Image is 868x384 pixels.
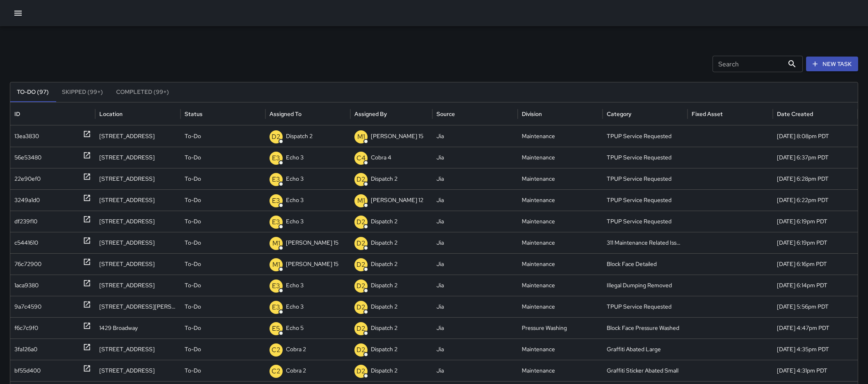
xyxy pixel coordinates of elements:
[432,147,517,168] div: Jia
[95,253,180,275] div: 362 17th Street
[371,254,397,275] p: Dispatch 2
[518,275,603,296] div: Maintenance
[773,232,858,253] div: 10/7/2025, 6:19pm PDT
[272,302,280,312] p: E3
[603,189,688,211] div: TPUP Service Requested
[603,211,688,232] div: TPUP Service Requested
[185,318,201,339] p: To-Do
[518,232,603,253] div: Maintenance
[432,232,517,253] div: Jia
[371,339,397,360] p: Dispatch 2
[773,189,858,211] div: 10/7/2025, 6:22pm PDT
[603,339,688,360] div: Graffiti Abated Large
[432,360,517,381] div: Jia
[356,366,365,376] p: D2
[272,239,280,248] p: M1
[357,132,365,142] p: M1
[95,317,180,339] div: 1429 Broadway
[371,360,397,381] p: Dispatch 2
[286,211,304,232] p: Echo 3
[99,110,123,118] div: Location
[110,82,176,102] button: Completed (99+)
[14,275,39,296] div: 1aca9380
[14,360,41,381] div: bf55d400
[356,260,365,270] p: D2
[773,211,858,232] div: 10/7/2025, 6:19pm PDT
[272,366,281,376] p: C2
[272,345,281,355] p: C2
[14,126,39,147] div: 13ea3830
[95,189,180,211] div: 1720 Telegraph Avenue
[14,254,41,275] div: 76c72900
[432,125,517,147] div: Jia
[185,296,201,317] p: To-Do
[286,147,304,168] p: Echo 3
[95,275,180,296] div: 401 9th Street
[286,296,304,317] p: Echo 3
[185,110,203,118] div: Status
[603,296,688,317] div: TPUP Service Requested
[270,110,302,118] div: Assigned To
[773,147,858,168] div: 10/7/2025, 6:37pm PDT
[286,339,306,360] p: Cobra 2
[432,296,517,317] div: Jia
[14,110,20,118] div: ID
[95,339,180,360] div: 1200 Broadway
[603,253,688,275] div: Block Face Detailed
[185,126,201,147] p: To-Do
[272,281,280,291] p: E3
[432,168,517,189] div: Jia
[432,339,517,360] div: Jia
[14,296,41,317] div: 9a7c4590
[354,110,387,118] div: Assigned By
[371,318,397,339] p: Dispatch 2
[692,110,723,118] div: Fixed Asset
[272,217,280,227] p: E3
[518,360,603,381] div: Maintenance
[518,147,603,168] div: Maintenance
[603,232,688,253] div: 311 Maintenance Related Issue Reported
[356,281,365,291] p: D2
[773,168,858,189] div: 10/7/2025, 6:28pm PDT
[371,190,423,211] p: [PERSON_NAME] 12
[185,339,201,360] p: To-Do
[10,82,55,102] button: To-Do (97)
[371,296,397,317] p: Dispatch 2
[356,324,365,334] p: D2
[95,168,180,189] div: 2300 Valley Street
[603,275,688,296] div: Illegal Dumping Removed
[356,217,365,227] p: D2
[14,211,37,232] div: df239f10
[518,125,603,147] div: Maintenance
[603,317,688,339] div: Block Face Pressure Washed
[518,211,603,232] div: Maintenance
[286,232,338,253] p: [PERSON_NAME] 15
[185,168,201,189] p: To-Do
[518,168,603,189] div: Maintenance
[371,275,397,296] p: Dispatch 2
[603,168,688,189] div: TPUP Service Requested
[286,126,313,147] p: Dispatch 2
[356,175,365,184] p: D2
[95,296,180,317] div: 2225 Webster Street
[95,125,180,147] div: 408 13th Street
[436,110,455,118] div: Source
[272,153,280,163] p: E3
[773,275,858,296] div: 10/7/2025, 6:14pm PDT
[356,345,365,355] p: D2
[286,360,306,381] p: Cobra 2
[773,296,858,317] div: 10/7/2025, 5:56pm PDT
[432,211,517,232] div: Jia
[371,147,391,168] p: Cobra 4
[806,57,858,72] button: New Task
[14,232,38,253] div: c5441610
[773,339,858,360] div: 10/7/2025, 4:35pm PDT
[522,110,542,118] div: Division
[185,275,201,296] p: To-Do
[371,168,397,189] p: Dispatch 2
[286,275,304,296] p: Echo 3
[371,232,397,253] p: Dispatch 2
[272,196,280,206] p: E3
[518,296,603,317] div: Maintenance
[432,189,517,211] div: Jia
